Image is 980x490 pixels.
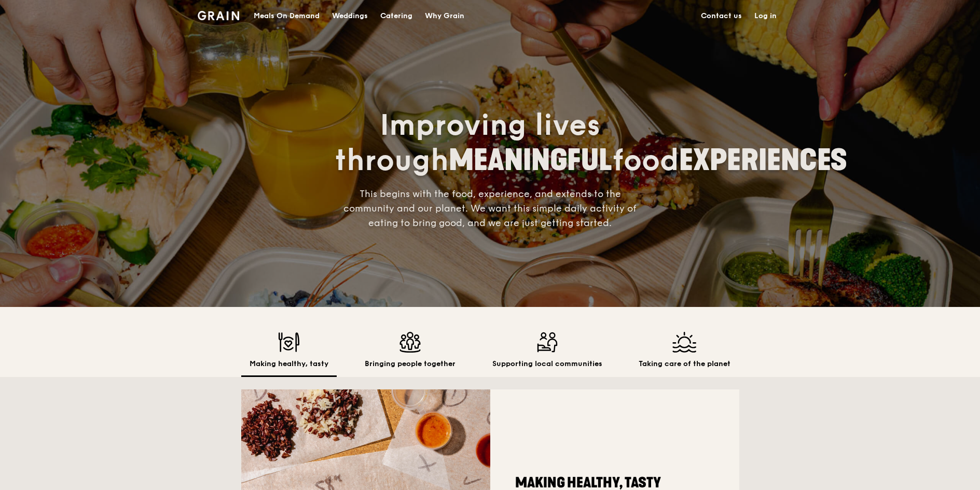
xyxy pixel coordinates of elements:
[365,359,456,369] h2: Bringing people together
[380,1,412,32] div: Catering
[492,359,602,369] h2: Supporting local communities
[250,359,328,369] h2: Making healthy, tasty
[343,188,637,229] span: This begins with the food, experience, and extends to the community and our planet. We want this ...
[695,1,748,32] a: Contact us
[326,1,374,32] a: Weddings
[492,332,602,353] img: Supporting local communities
[419,1,471,32] a: Why Grain
[332,1,368,32] div: Weddings
[639,359,730,369] h2: Taking care of the planet
[679,143,847,178] span: EXPERIENCES
[365,332,456,353] img: Bringing people together
[425,1,464,32] div: Why Grain
[748,1,783,32] a: Log in
[449,143,612,178] span: MEANINGFUL
[335,108,847,178] span: Improving lives through food
[198,11,240,20] img: Grain
[250,332,328,353] img: Making healthy, tasty
[374,1,419,32] a: Catering
[639,332,730,353] img: Taking care of the planet
[254,1,320,32] div: Meals On Demand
